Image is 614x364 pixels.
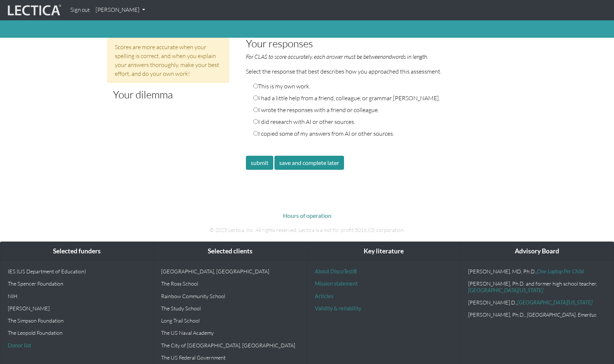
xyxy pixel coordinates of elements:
p: Select the response that best describes how you approached this assessment. [246,67,490,76]
p: The US Federal Government [161,354,299,361]
div: Key literature [307,242,460,261]
a: [GEOGRAPHIC_DATA][US_STATE] [517,299,593,306]
a: Articles [315,293,333,299]
a: Sign out [67,3,93,17]
input: This is my own work. [253,84,258,88]
a: One Laptop Per Child [537,268,584,274]
input: I did research with AI or other sources. [253,119,258,124]
div: Advisory Board [461,242,614,261]
div: Selected funders [0,242,153,261]
a: Donor list [8,342,31,348]
label: I had a little help from a friend, colleague, or grammar [PERSON_NAME]. [253,94,440,102]
input: I wrote the responses with a friend or colleague. [253,107,258,112]
p: [PERSON_NAME], Ph.D. and former high school teacher, [468,280,606,293]
p: [PERSON_NAME], MD, Ph.D., [468,268,606,274]
button: save and complete later [274,156,344,170]
a: [PERSON_NAME] [93,3,148,17]
img: lecticalive [6,3,61,17]
p: [PERSON_NAME] [8,305,146,311]
p: The Simpson Foundation [8,317,146,324]
input: I copied some of my answers from AI or other sources. [253,131,258,136]
input: I had a little help from a friend, colleague, or grammar [PERSON_NAME]. [253,95,258,100]
p: The Leopold Foundation [8,330,146,336]
em: , [GEOGRAPHIC_DATA], Emeritus [525,311,597,318]
label: I did research with AI or other sources. [253,117,355,126]
p: NIH [8,293,146,299]
div: Selected clients [154,242,307,261]
h3: Your dilemma [113,89,223,100]
p: Long Trail School [161,317,299,324]
label: I copied some of my answers from AI or other sources. [253,129,394,138]
a: Validity & reliability [315,305,361,311]
em: For CLAS to score accurately, each answer must be between and words in length. [246,53,428,60]
a: Mission statement [315,280,358,287]
button: submit [246,156,273,170]
p: [PERSON_NAME].D., [468,299,606,306]
p: The Ross School [161,280,299,287]
p: [GEOGRAPHIC_DATA], [GEOGRAPHIC_DATA] [161,268,299,274]
p: The US Naval Academy [161,330,299,336]
p: The City of [GEOGRAPHIC_DATA], [GEOGRAPHIC_DATA] [161,342,299,348]
a: Hours of operation [283,212,331,219]
p: [PERSON_NAME], Ph.D. [468,311,606,318]
div: Scores are more accurate when your spelling is correct, and when you explain your answers thoroug... [107,38,229,83]
label: I wrote the responses with a friend or colleague. [253,105,379,114]
p: The Spencer Foundation [8,280,146,287]
p: © 2025 Lectica, Inc. All rights reserved. Lectica is a not for profit 501(c)(3) corporation. [101,226,513,234]
a: About DiscoTest® [315,268,357,274]
label: This is my own work. [253,82,310,91]
p: Rainbow Community School [161,293,299,299]
a: [GEOGRAPHIC_DATA][US_STATE] [468,287,543,293]
p: The Study School [161,305,299,311]
h3: Your responses [246,38,490,49]
p: IES (US Department of Education) [8,268,146,274]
